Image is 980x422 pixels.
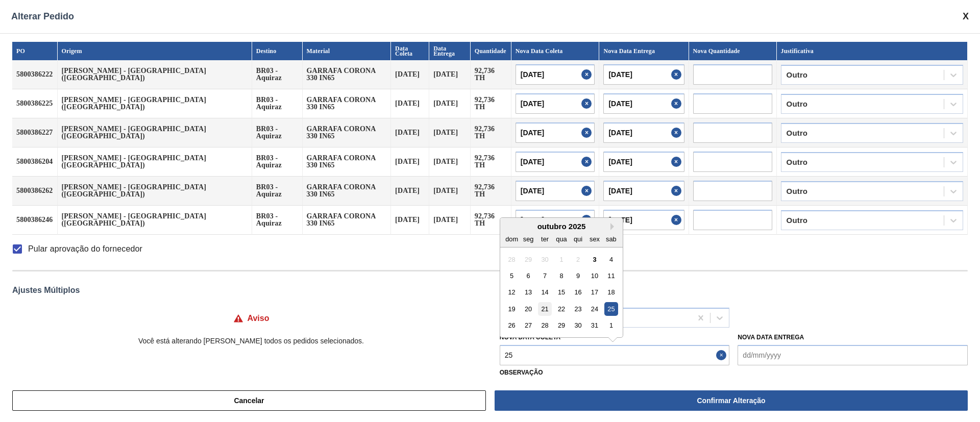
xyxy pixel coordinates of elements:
th: Quantidade [471,42,511,60]
h4: Aviso [248,314,269,323]
td: GARRAFA CORONA 330 IN65 [303,177,391,206]
td: [PERSON_NAME] - [GEOGRAPHIC_DATA] ([GEOGRAPHIC_DATA]) [58,60,252,89]
div: Choose terça-feira, 21 de outubro de 2025 [538,302,552,316]
div: Choose quarta-feira, 29 de outubro de 2025 [554,318,568,332]
div: qui [571,232,585,245]
div: qua [554,232,568,245]
div: Choose quinta-feira, 16 de outubro de 2025 [571,285,585,299]
th: Nova Data Coleta [511,42,600,60]
label: Observação [500,365,968,380]
button: Close [716,345,729,365]
div: Choose segunda-feira, 27 de outubro de 2025 [521,318,535,332]
input: dd/mm/yyyy [603,152,684,172]
td: 92,736 TH [471,177,511,206]
div: dom [505,232,519,245]
div: Choose sábado, 25 de outubro de 2025 [604,302,618,316]
input: dd/mm/yyyy [516,64,595,85]
div: Choose quarta-feira, 22 de outubro de 2025 [554,302,568,316]
label: Nova Data Entrega [738,334,804,341]
div: sab [604,232,618,245]
div: Choose domingo, 19 de outubro de 2025 [505,302,519,316]
span: Alterar Pedido [11,11,74,22]
input: dd/mm/yyyy [516,122,595,143]
td: 92,736 TH [471,89,511,118]
div: Choose quinta-feira, 30 de outubro de 2025 [571,318,585,332]
input: dd/mm/yyyy [500,345,730,365]
div: Outro [787,159,808,166]
div: Choose sábado, 1 de novembro de 2025 [604,318,618,332]
input: dd/mm/yyyy [516,93,595,114]
input: dd/mm/yyyy [603,181,684,201]
input: dd/mm/yyyy [516,210,595,230]
td: GARRAFA CORONA 330 IN65 [303,118,391,147]
div: Choose terça-feira, 7 de outubro de 2025 [538,269,552,283]
th: Nova Quantidade [689,42,777,60]
button: Close [581,152,595,172]
span: Pular aprovação do fornecedor [28,243,142,255]
th: PO [12,42,58,60]
button: Close [581,64,595,85]
td: BR03 - Aquiraz [252,206,303,235]
button: Close [671,210,684,230]
div: Outro [787,188,808,195]
td: [DATE] [429,177,471,206]
td: [DATE] [391,147,429,177]
button: Close [581,181,595,201]
td: [DATE] [429,147,471,177]
div: Choose sexta-feira, 24 de outubro de 2025 [587,302,601,316]
button: Next Month [610,223,618,230]
button: Close [671,93,684,114]
td: [PERSON_NAME] - [GEOGRAPHIC_DATA] ([GEOGRAPHIC_DATA]) [58,206,252,235]
th: Data Entrega [429,42,471,60]
td: 92,736 TH [471,118,511,147]
button: Close [671,64,684,85]
td: 5800386246 [12,206,58,235]
button: Confirmar Alteração [495,390,968,411]
div: Outro [787,71,808,79]
div: Choose quinta-feira, 9 de outubro de 2025 [571,269,585,283]
td: BR03 - Aquiraz [252,147,303,177]
div: Not available segunda-feira, 29 de setembro de 2025 [521,252,535,266]
td: GARRAFA CORONA 330 IN65 [303,60,391,89]
td: [DATE] [391,177,429,206]
td: 5800386225 [12,89,58,118]
div: seg [521,232,535,245]
div: Choose sábado, 4 de outubro de 2025 [604,252,618,266]
th: Nova Data Entrega [599,42,689,60]
input: dd/mm/yyyy [603,93,684,114]
td: 5800386227 [12,118,58,147]
div: Outro [787,217,808,224]
div: Outro [787,130,808,137]
td: [PERSON_NAME] - [GEOGRAPHIC_DATA] ([GEOGRAPHIC_DATA]) [58,147,252,177]
div: Choose segunda-feira, 6 de outubro de 2025 [521,269,535,283]
td: [DATE] [391,118,429,147]
label: Nova Data Coleta [500,334,561,341]
td: GARRAFA CORONA 330 IN65 [303,147,391,177]
div: month 2025-10 [503,251,619,333]
div: Not available terça-feira, 30 de setembro de 2025 [538,252,552,266]
td: [DATE] [391,89,429,118]
td: [DATE] [429,206,471,235]
p: Você está alterando [PERSON_NAME] todos os pedidos selecionados. [12,337,490,345]
button: Close [671,122,684,143]
input: dd/mm/yyyy [603,64,684,85]
input: dd/mm/yyyy [603,210,684,230]
td: 5800386222 [12,60,58,89]
input: dd/mm/yyyy [603,122,684,143]
th: Data Coleta [391,42,429,60]
th: Justificativa [777,42,968,60]
td: [PERSON_NAME] - [GEOGRAPHIC_DATA] ([GEOGRAPHIC_DATA]) [58,177,252,206]
input: dd/mm/yyyy [516,152,595,172]
td: 5800386262 [12,177,58,206]
td: 5800386204 [12,147,58,177]
div: Not available quarta-feira, 1 de outubro de 2025 [554,252,568,266]
input: dd/mm/yyyy [516,181,595,201]
th: Origem [58,42,252,60]
div: sex [587,232,601,245]
button: Close [671,152,684,172]
td: BR03 - Aquiraz [252,60,303,89]
div: Choose quarta-feira, 8 de outubro de 2025 [554,269,568,283]
td: BR03 - Aquiraz [252,89,303,118]
td: [DATE] [429,60,471,89]
div: Choose sábado, 18 de outubro de 2025 [604,285,618,299]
